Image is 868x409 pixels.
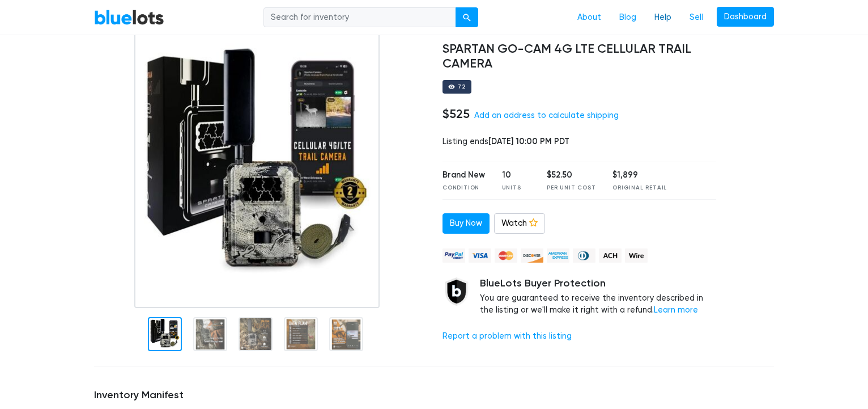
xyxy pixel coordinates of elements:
img: visa-79caf175f036a155110d1892330093d4c38f53c55c9ec9e2c3a54a56571784bb.png [469,248,491,263]
h5: BlueLots Buyer Protection [480,277,716,290]
div: 10 [502,169,530,182]
a: Buy Now [442,213,490,234]
a: Blog [610,6,645,28]
a: Watch [494,213,545,234]
h4: SPARTAN GO-CAM 4G LTE CELLULAR TRAIL CAMERA [442,42,716,71]
a: Add an address to calculate shipping [474,111,619,120]
a: Help [645,6,680,28]
h5: Inventory Manifest [94,389,774,402]
img: discover-82be18ecfda2d062aad2762c1ca80e2d36a4073d45c9e0ffae68cd515fbd3d32.png [521,248,543,263]
a: Sell [680,6,712,28]
a: BlueLots [94,9,164,25]
div: Units [502,184,530,192]
div: Original Retail [612,184,667,192]
img: buyer_protection_shield-3b65640a83011c7d3ede35a8e5a80bfdfaa6a97447f0071c1475b91a4b0b3d01.png [442,277,471,306]
img: american_express-ae2a9f97a040b4b41f6397f7637041a5861d5f99d0716c09922aba4e24c8547d.png [547,248,569,263]
span: [DATE] 10:00 PM PDT [488,136,569,146]
div: 72 [458,84,466,90]
a: Learn more [654,305,698,315]
img: paypal_credit-80455e56f6e1299e8d57f40c0dcee7b8cd4ae79b9eccbfc37e2480457ba36de9.png [442,248,465,263]
img: wire-908396882fe19aaaffefbd8e17b12f2f29708bd78693273c0e28e3a24408487f.png [625,248,648,263]
div: Per Unit Cost [547,184,595,192]
a: About [568,6,610,28]
div: Brand New [442,169,485,182]
input: Search for inventory [263,7,456,27]
a: Report a problem with this listing [442,331,572,341]
h4: $525 [442,107,470,121]
a: Dashboard [717,6,774,27]
img: ach-b7992fed28a4f97f893c574229be66187b9afb3f1a8d16a4691d3d3140a8ab00.png [599,248,622,263]
img: mastercard-42073d1d8d11d6635de4c079ffdb20a4f30a903dc55d1612383a1b395dd17f39.png [495,248,517,263]
div: Listing ends [442,136,716,148]
div: Condition [442,184,485,192]
div: You are guaranteed to receive the inventory described in the listing or we'll make it right with ... [480,277,716,317]
div: $52.50 [547,169,595,182]
img: diners_club-c48f30131b33b1bb0e5d0e2dbd43a8bea4cb12cb2961413e2f4250e06c020426.png [573,248,595,263]
img: d992bb81-cc01-4a4b-9057-d5edf9cacddd-1756041496.jpg [134,24,380,308]
div: $1,899 [612,169,667,182]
